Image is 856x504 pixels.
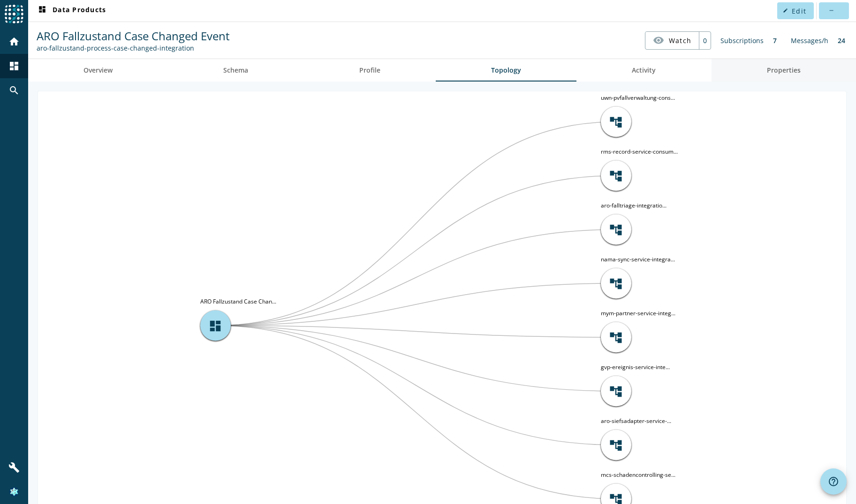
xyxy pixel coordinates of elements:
[777,2,814,19] button: Edit
[223,67,248,74] span: Schema
[601,309,675,317] tspan: mym-partner-service-integ...
[601,94,675,102] tspan: uwn-pvfallverwaltung-cons...
[653,35,664,46] mat-icon: visibility
[37,5,48,16] mat-icon: dashboard
[783,8,788,13] mat-icon: edit
[792,7,806,15] span: Edit
[609,330,623,344] span: account_tree
[828,8,833,13] mat-icon: more_horiz
[601,471,675,479] tspan: mcs-schadencontrolling-se...
[9,487,19,497] img: 97cdc1f2240c8dd22fd8dd4483df0890
[833,31,850,50] div: 24
[33,2,110,19] button: Data Products
[699,32,711,49] div: 0
[786,31,833,50] div: Messages/h
[669,32,691,49] span: Watch
[645,32,699,49] button: Watch
[83,67,113,74] span: Overview
[359,67,380,74] span: Profile
[37,5,106,16] span: Data Products
[601,148,678,156] tspan: rms-record-service-consum...
[37,44,230,52] div: Kafka Topic: aro-fallzustand-process-case-changed-integration
[8,85,20,96] mat-icon: search
[601,201,667,209] tspan: aro-falltriage-integratio...
[208,319,222,333] span: dashboard
[767,67,801,74] span: Properties
[828,476,839,487] mat-icon: help_outline
[491,67,521,74] span: Topology
[200,297,276,305] tspan: ARO Fallzustand Case Chan...
[609,438,623,452] span: account_tree
[609,115,623,129] span: account_tree
[768,31,781,50] div: 7
[716,31,768,50] div: Subscriptions
[5,5,23,23] img: spoud-logo.svg
[601,255,675,263] tspan: nama-sync-service-integra...
[609,222,623,237] span: account_tree
[8,462,20,473] mat-icon: build
[601,417,671,425] tspan: aro-siefsadapter-service-...
[609,276,623,290] span: account_tree
[37,28,230,44] span: ARO Fallzustand Case Changed Event
[8,60,20,72] mat-icon: dashboard
[8,36,20,47] mat-icon: home
[609,384,623,398] span: account_tree
[601,363,670,371] tspan: gvp-ereignis-service-inte...
[609,169,623,183] span: account_tree
[632,67,656,74] span: Activity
